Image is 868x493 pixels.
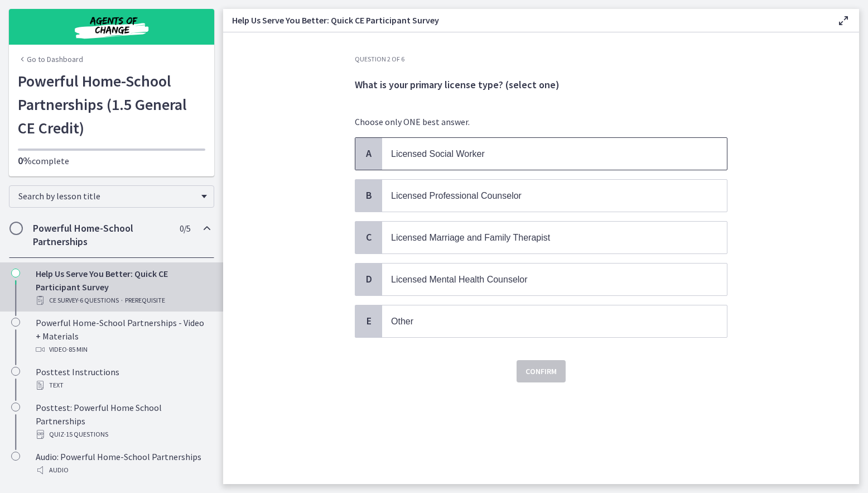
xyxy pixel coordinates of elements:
[517,360,566,382] button: Confirm
[18,154,205,167] p: complete
[391,275,528,284] span: Licensed Mental Health Counselor
[36,401,210,441] div: Posttest: Powerful Home School Partnerships
[36,463,210,477] div: Audio
[391,149,485,159] span: Licensed Social Worker
[125,294,165,307] span: PREREQUISITE
[362,189,375,202] span: B
[36,379,210,392] div: Text
[36,294,210,307] div: CE Survey
[18,54,83,65] a: Go to Dashboard
[355,78,727,92] h3: What is your primary license type? (select one)
[232,13,819,27] h3: Help Us Serve You Better: Quick CE Participant Survey
[355,115,727,128] p: Choose only ONE best answer.
[391,191,522,200] span: Licensed Professional Counselor
[355,55,727,64] h3: Question 2 of 6
[362,231,375,244] span: C
[362,272,375,286] span: D
[362,147,375,160] span: A
[36,316,210,356] div: Powerful Home-School Partnerships - Video + Materials
[33,222,169,248] h2: Powerful Home-School Partnerships
[391,317,413,326] span: Other
[36,343,210,356] div: Video
[362,314,375,328] span: E
[45,13,179,40] img: Agents of Change
[18,154,32,167] span: 0%
[36,428,210,441] div: Quiz
[18,69,205,140] h1: Powerful Home-School Partnerships (1.5 General CE Credit)
[180,222,190,235] span: 0 / 5
[36,267,210,307] div: Help Us Serve You Better: Quick CE Participant Survey
[36,365,210,392] div: Posttest Instructions
[78,294,119,307] span: · 6 Questions
[64,428,108,441] span: · 15 Questions
[121,294,123,307] span: ·
[67,343,88,356] span: · 85 min
[18,190,196,202] span: Search by lesson title
[391,233,550,242] span: Licensed Marriage and Family Therapist
[9,185,214,208] div: Search by lesson title
[36,450,210,477] div: Audio: Powerful Home-School Partnerships
[525,365,557,378] span: Confirm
